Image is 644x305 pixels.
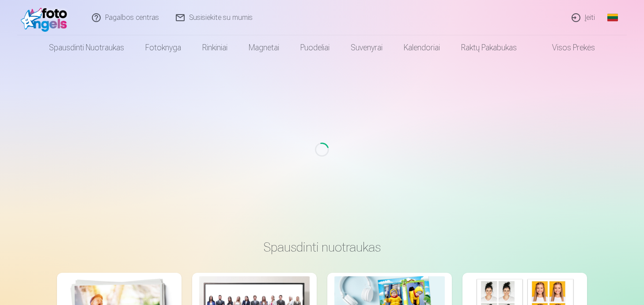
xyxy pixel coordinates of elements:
a: Visos prekės [527,35,606,60]
a: Rinkiniai [192,35,238,60]
img: /fa2 [21,4,72,32]
a: Kalendoriai [393,35,451,60]
a: Raktų pakabukas [451,35,527,60]
a: Suvenyrai [340,35,393,60]
a: Puodeliai [290,35,340,60]
a: Magnetai [238,35,290,60]
h3: Spausdinti nuotraukas [64,239,580,255]
a: Spausdinti nuotraukas [38,35,135,60]
a: Fotoknyga [135,35,192,60]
